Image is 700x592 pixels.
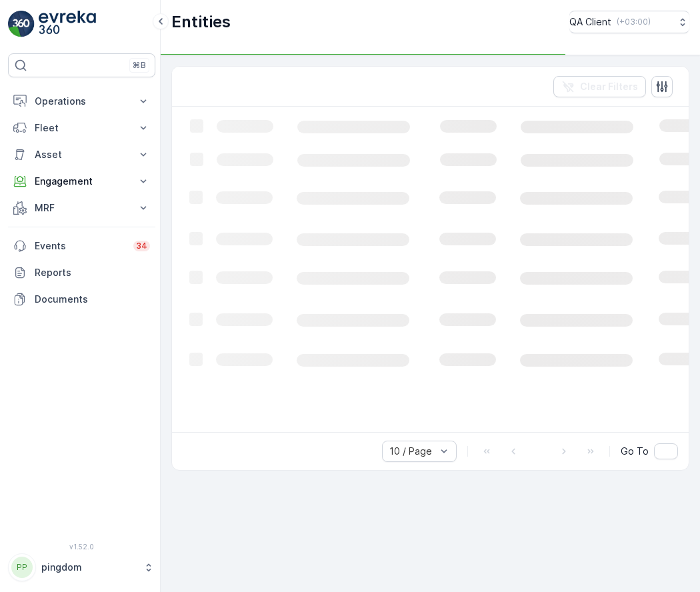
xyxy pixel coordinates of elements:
a: Reports [8,259,155,286]
a: Documents [8,286,155,313]
p: Reports [35,266,150,279]
p: Asset [35,148,129,161]
p: Operations [35,95,129,108]
p: QA Client [569,15,611,29]
button: Asset [8,141,155,168]
p: ⌘B [133,60,146,71]
p: MRF [35,201,129,215]
img: logo [8,11,35,37]
button: PPpingdom [8,553,155,581]
p: Documents [35,293,150,306]
a: Events34 [8,233,155,259]
span: v 1.52.0 [8,543,155,551]
button: QA Client(+03:00) [569,11,689,33]
p: 34 [136,241,147,251]
p: Clear Filters [580,80,638,93]
p: ( +03:00 ) [617,17,651,27]
img: logo_light-DOdMpM7g.png [39,11,96,37]
p: Engagement [35,175,129,188]
button: Clear Filters [553,76,646,97]
div: PP [11,557,33,578]
p: Entities [171,11,231,33]
button: Operations [8,88,155,115]
button: MRF [8,195,155,221]
button: Engagement [8,168,155,195]
p: Fleet [35,121,129,135]
span: Go To [621,445,649,458]
p: Events [35,239,125,253]
button: Fleet [8,115,155,141]
p: pingdom [41,561,137,574]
